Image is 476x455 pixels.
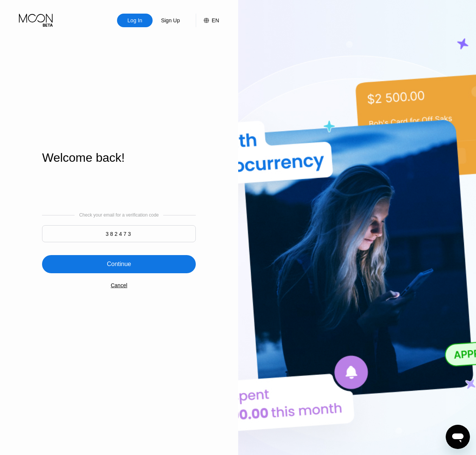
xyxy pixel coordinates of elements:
div: Cancel [111,282,127,288]
input: 000000 [42,225,196,242]
div: Continue [107,260,131,268]
div: Log In [117,14,153,27]
div: Continue [42,255,196,273]
div: Sign Up [153,14,188,27]
div: Sign Up [160,17,181,24]
div: EN [212,17,219,23]
div: Check your email for a verification code [79,212,159,218]
iframe: Кнопка запуска окна обмена сообщениями [446,425,470,449]
div: Log In [127,17,143,24]
div: EN [196,14,219,27]
div: Welcome back! [42,151,196,165]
